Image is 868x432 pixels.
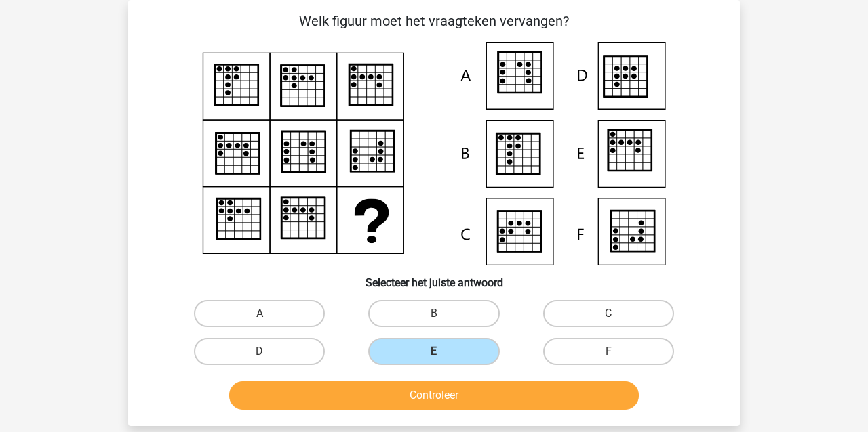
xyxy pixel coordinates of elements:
[368,300,499,327] label: B
[543,300,674,327] label: C
[150,265,718,289] h6: Selecteer het juiste antwoord
[194,300,325,327] label: A
[368,338,499,365] label: E
[194,338,325,365] label: D
[543,338,674,365] label: F
[150,11,718,31] p: Welk figuur moet het vraagteken vervangen?
[229,381,639,410] button: Controleer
